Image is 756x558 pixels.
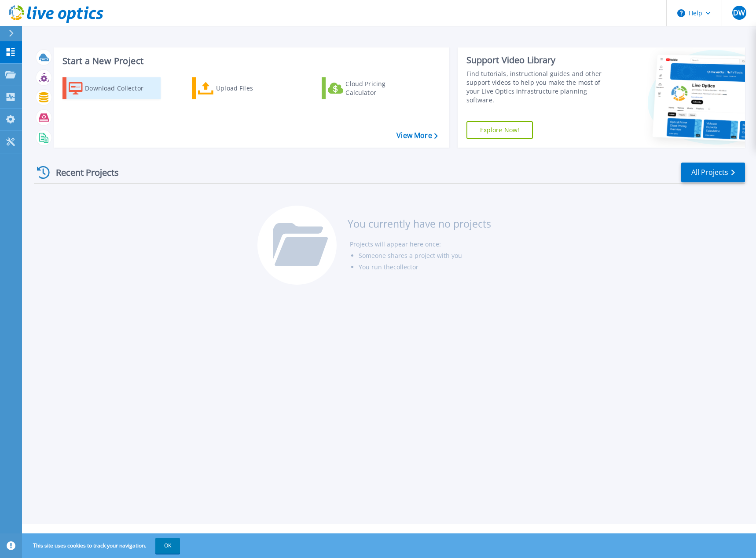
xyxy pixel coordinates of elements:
a: Download Collector [62,77,161,99]
li: Someone shares a project with you [359,250,491,261]
div: Cloud Pricing Calculator [345,80,416,97]
a: All Projects [681,163,745,182]
a: View More [396,131,437,140]
div: Support Video Library [466,54,612,66]
a: collector [393,263,418,271]
div: Upload Files [216,80,286,97]
a: Explore Now! [466,121,533,139]
div: Recent Projects [34,162,131,183]
div: Download Collector [85,80,155,97]
a: Cloud Pricing Calculator [322,77,420,99]
h3: Start a New Project [62,56,437,66]
li: You run the [359,261,491,273]
h3: You currently have no projects [348,219,491,228]
span: This site uses cookies to track your navigation. [24,538,180,554]
a: Upload Files [192,77,290,99]
li: Projects will appear here once: [350,239,491,250]
button: OK [155,538,180,554]
span: DW [733,9,745,16]
div: Find tutorials, instructional guides and other support videos to help you make the most of your L... [466,69,612,105]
